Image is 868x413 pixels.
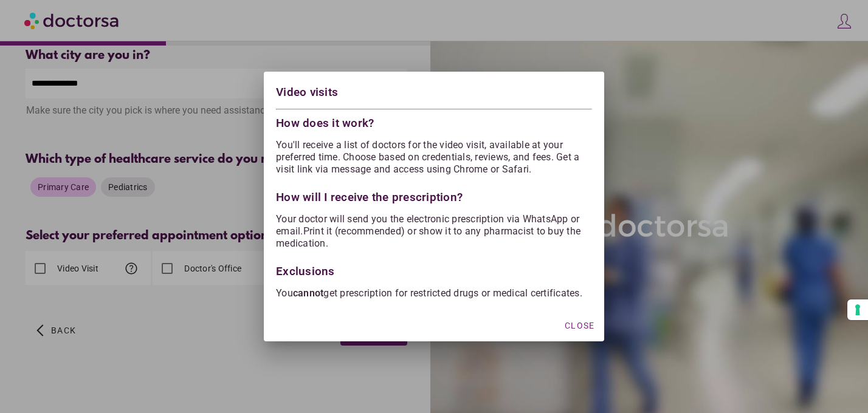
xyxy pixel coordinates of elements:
[560,315,599,336] button: Close
[276,287,592,299] p: You get prescription for restricted drugs or medical certificates.
[276,114,592,129] div: How does it work?
[293,287,324,299] strong: cannot
[276,185,592,203] div: How will I receive the prescription?
[276,213,592,250] p: Your doctor will send you the electronic prescription via WhatsApp or email.Print it (recommended...
[276,84,592,104] div: Video visits
[276,139,592,176] p: You'll receive a list of doctors for the video visit, available at your preferred time. Choose ba...
[276,259,592,278] div: Exclusions
[565,321,594,330] span: Close
[847,299,868,320] button: Your consent preferences for tracking technologies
